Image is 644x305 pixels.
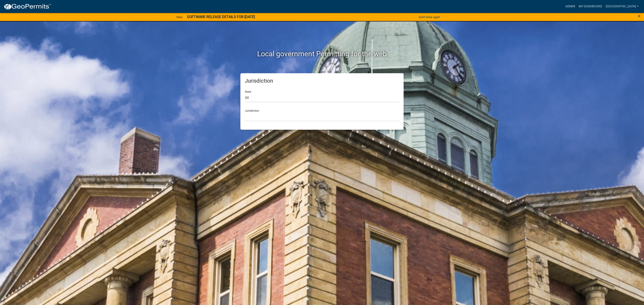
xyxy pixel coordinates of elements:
[563,2,577,11] a: Admin
[638,13,641,19] span: ×
[577,2,604,11] a: My Dashboard
[604,2,640,11] a: [GEOGRAPHIC_DATA]
[174,13,184,21] a: View
[187,15,255,19] strong: SOFTWARE RELEASE DETAILS FOR [DATE]
[245,78,399,84] h5: Jurisdiction
[417,13,442,21] button: Don't show again
[638,13,641,19] button: Close
[198,50,446,58] h2: Local government Permitting for the web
